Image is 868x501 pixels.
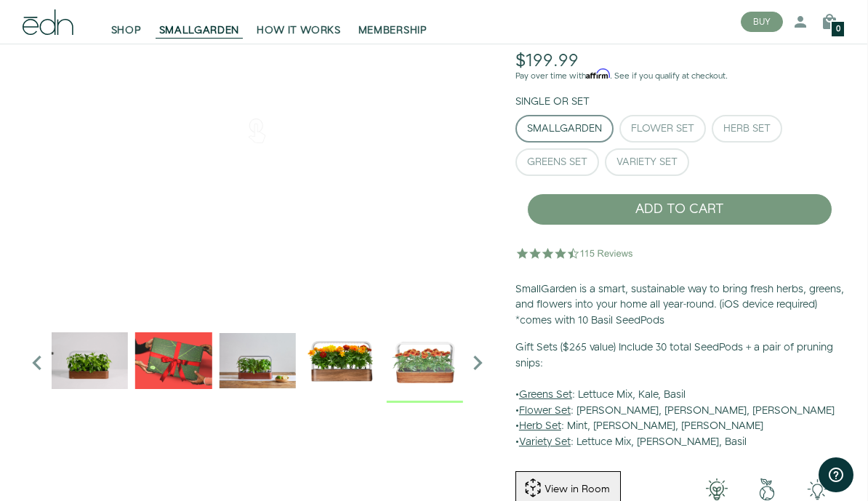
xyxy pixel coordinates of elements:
b: Gift Sets ($265 value) Include 30 total SeedPods + a pair of pruning snips: [515,340,833,371]
button: Herb Set [712,115,782,143]
img: 001-light-bulb.png [691,478,742,500]
p: SmallGarden is a smart, sustainable way to bring fresh herbs, greens, and flowers into your home ... [515,282,844,329]
a: SHOP [103,6,150,38]
p: Pay over time with . See if you qualify at checkout. [515,70,844,83]
span: SMALLGARDEN [159,23,240,38]
a: MEMBERSHIP [350,6,436,38]
div: 3 / 6 [135,322,212,402]
img: edn-smallgarden-mixed-herbs-table-product-2000px_1024x.jpg [219,322,295,398]
button: Greens Set [515,148,599,176]
button: Variety Set [605,148,689,176]
div: SmallGarden [527,124,602,134]
img: edn-smallgarden-marigold-hero-SLV-2000px_1024x.png [303,322,379,398]
span: HOW IT WORKS [257,23,340,38]
button: SmallGarden [515,115,614,143]
span: SHOP [111,23,142,38]
div: $199.99 [515,51,579,72]
label: Single or Set [515,95,590,109]
div: Greens Set [527,157,587,167]
u: Flower Set [519,404,571,418]
button: BUY [741,12,783,32]
span: Affirm [586,69,610,79]
div: 6 / 6 [387,322,463,402]
img: edn-trim-basil.2021-09-07_14_55_24_1024x.gif [52,322,128,398]
img: green-earth.png [742,478,792,500]
u: Herb Set [519,419,561,433]
p: • : Lettuce Mix, Kale, Basil • : [PERSON_NAME], [PERSON_NAME], [PERSON_NAME] • : Mint, [PERSON_NA... [515,340,844,450]
a: SMALLGARDEN [150,6,249,38]
div: 2 / 6 [52,322,128,402]
u: Greens Set [519,388,572,402]
img: edn-smallgarden-tech.png [792,478,843,500]
span: MEMBERSHIP [358,23,427,38]
div: Herb Set [723,124,771,134]
button: ADD TO CART [527,193,832,225]
div: Variety Set [616,157,678,167]
u: Variety Set [519,435,571,449]
div: Flower Set [631,124,694,134]
div: View in Room [543,482,611,497]
img: EMAILS_-_Holiday_21_PT1_28_9986b34a-7908-4121-b1c1-9595d1e43abe_1024x.png [135,322,212,398]
img: edn-smallgarden_1024x.jpg [387,322,463,398]
span: 0 [836,25,840,33]
div: 4 / 6 [219,322,295,402]
img: 4.5 star rating [515,239,635,268]
button: Flower Set [619,115,706,143]
h1: SmallGarden [515,20,659,47]
i: Previous slide [23,348,52,377]
iframe: Opens a widget where you can find more information [819,457,853,494]
div: 5 / 6 [303,322,379,402]
i: Next slide [463,348,492,377]
a: HOW IT WORKS [248,6,349,38]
